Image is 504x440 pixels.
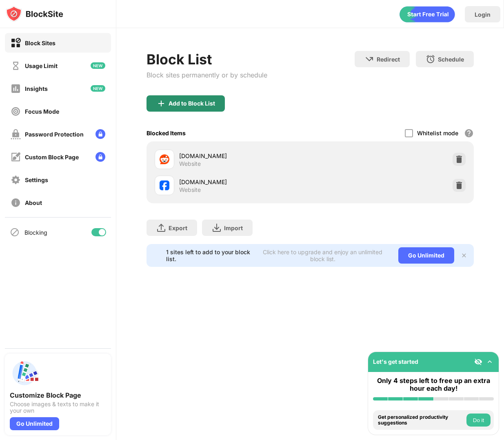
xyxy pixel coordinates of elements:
[417,130,458,136] div: Whitelist mode
[224,224,243,231] div: Import
[11,198,21,208] img: about-off.svg
[166,249,252,262] div: 1 sites left to add to your block list.
[179,178,310,186] div: [DOMAIN_NAME]
[11,84,21,94] img: insights-off.svg
[466,414,491,427] button: Do it
[169,100,215,107] div: Add to Block List
[486,358,494,366] img: omni-setup-toggle.svg
[10,359,39,388] img: push-custom-page.svg
[169,224,187,231] div: Export
[257,249,389,262] div: Click here to upgrade and enjoy an unlimited block list.
[25,199,42,206] div: About
[10,227,20,237] img: blocking-icon.svg
[11,129,21,139] img: password-protection-off.svg
[377,56,400,63] div: Redirect
[475,11,491,18] div: Login
[179,186,201,194] div: Website
[91,62,105,69] img: new-icon.svg
[10,417,59,430] div: Go Unlimited
[11,152,21,162] img: customize-block-page-off.svg
[11,106,21,117] img: focus-off.svg
[373,358,418,365] div: Let's get started
[25,62,58,69] div: Usage Limit
[11,38,21,48] img: block-on.svg
[10,391,106,399] div: Customize Block Page
[400,6,455,22] div: animation
[147,71,267,79] div: Block sites permanently or by schedule
[25,131,84,138] div: Password Protection
[474,358,482,366] img: eye-not-visible.svg
[179,160,201,167] div: Website
[378,414,464,426] div: Get personalized productivity suggestions
[25,108,59,115] div: Focus Mode
[10,401,106,414] div: Choose images & texts to make it your own
[11,175,21,185] img: settings-off.svg
[25,154,79,161] div: Custom Block Page
[160,180,169,190] img: favicons
[160,154,169,164] img: favicons
[398,247,454,264] div: Go Unlimited
[91,85,105,92] img: new-icon.svg
[24,229,47,236] div: Blocking
[147,51,267,68] div: Block List
[147,130,186,136] div: Blocked Items
[25,85,48,92] div: Insights
[95,129,105,139] img: lock-menu.svg
[179,152,310,160] div: [DOMAIN_NAME]
[95,152,105,162] img: lock-menu.svg
[461,252,467,259] img: x-button.svg
[438,56,464,63] div: Schedule
[25,176,48,183] div: Settings
[25,40,56,46] div: Block Sites
[11,61,21,71] img: time-usage-off.svg
[373,377,494,392] div: Only 4 steps left to free up an extra hour each day!
[6,6,63,22] img: logo-blocksite.svg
